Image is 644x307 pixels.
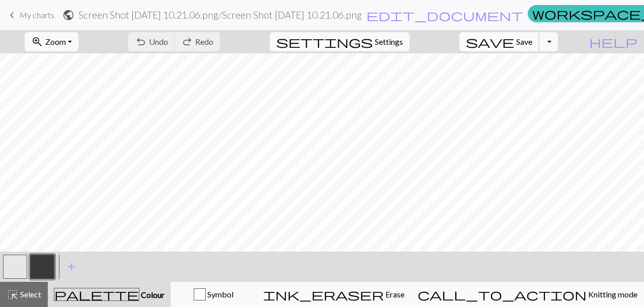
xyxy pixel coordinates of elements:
button: Erase [257,282,411,307]
span: call_to_action [418,287,587,301]
span: highlight_alt [7,287,19,301]
span: Erase [384,289,405,299]
button: Zoom [25,32,78,51]
span: zoom_in [31,35,43,49]
span: Settings [375,36,403,48]
span: save [466,35,514,49]
span: ink_eraser [263,287,384,301]
span: Colour [139,290,165,299]
span: Symbol [206,289,233,299]
button: Save [459,32,539,51]
a: My charts [6,7,54,24]
button: Knitting mode [411,282,644,307]
button: Symbol [171,282,257,307]
button: SettingsSettings [270,32,410,51]
button: Colour [48,282,171,307]
span: palette [54,287,139,301]
i: Settings [276,36,373,48]
span: Zoom [45,37,66,46]
span: Save [516,37,532,46]
span: My charts [20,10,54,20]
span: Knitting mode [587,289,637,299]
span: public [62,8,74,22]
span: edit_document [366,8,523,22]
span: Select [19,289,41,299]
span: help [589,35,637,49]
span: add [65,260,77,274]
span: settings [276,35,373,49]
h2: Screen Shot [DATE] 10.21.06.png / Screen Shot [DATE] 10.21.06.png [78,9,362,21]
span: keyboard_arrow_left [6,8,18,22]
